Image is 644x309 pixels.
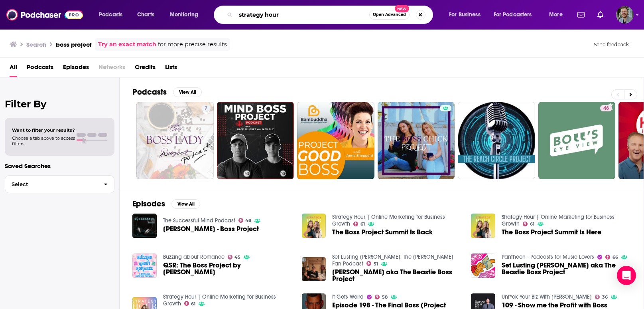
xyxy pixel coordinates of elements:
a: Strategy Hour | Online Marketing for Business Growth [502,214,614,227]
div: Search podcasts, credits, & more... [221,6,441,24]
a: 46 [538,102,616,179]
span: Networks [98,61,125,77]
span: More [549,9,563,20]
span: [PERSON_NAME] - Boss Project [163,226,259,232]
h2: Episodes [132,199,165,209]
a: Lists [165,61,177,77]
span: 36 [602,295,608,299]
a: Show notifications dropdown [594,8,607,22]
span: 61 [191,302,195,306]
span: 61 [360,222,365,226]
a: PodcastsView All [132,87,202,97]
button: View All [173,87,202,97]
a: 7 [136,102,214,179]
span: Select [5,182,97,187]
span: Set Lusting [PERSON_NAME] aka The Beastie Boss Project [502,262,631,275]
a: All [10,61,17,77]
span: [PERSON_NAME] aka The Beastie Boss Project [332,269,461,282]
span: Choose a tab above to access filters. [12,135,75,147]
span: 51 [374,262,378,266]
a: 7 [201,105,211,111]
button: open menu [488,8,544,21]
a: It Gets Weird [332,293,364,300]
a: 46 [600,105,612,111]
span: Podcasts [99,9,122,20]
a: 45 [228,255,241,259]
span: 7 [205,105,207,113]
a: 51 [366,261,378,266]
span: 46 [603,105,609,113]
a: The Boss Project Summit Is Here [502,229,601,236]
a: The Boss Project Summit Is Back [332,229,433,236]
button: open menu [164,8,209,21]
a: Podcasts [27,61,53,77]
button: open menu [544,8,573,21]
a: Set Lusting Bruce: The Bruce Springsteen Fan Podcast [332,254,453,267]
img: The Boss Project Summit Is Back [302,214,326,238]
a: Try an exact match [98,40,156,49]
span: New [395,5,409,12]
p: Saved Searches [5,162,114,170]
span: for more precise results [158,40,227,49]
span: Want to filter your results? [12,127,75,133]
span: 48 [245,219,251,222]
a: 61 [353,222,365,226]
button: open menu [93,8,133,21]
span: For Podcasters [494,9,532,20]
h3: Search [26,41,46,48]
a: Charts [132,8,159,21]
a: 61 [184,301,196,306]
a: 61 [523,222,534,226]
a: Abagail Pumphrey - Boss Project [163,226,259,232]
a: Podchaser - Follow, Share and Rate Podcasts [6,7,83,22]
a: Tom aka The Beastie Boss Project [332,269,461,282]
img: User Profile [616,6,634,24]
span: Logged in as bob48022 [616,6,634,24]
a: 48 [238,218,252,223]
img: Set Lusting Bruce - Tom aka The Beastie Boss Project [471,254,495,278]
img: The Boss Project Summit Is Here [471,214,495,238]
span: 58 [382,295,388,299]
a: QSR: The Boss Project by Vi Keeland [163,262,292,275]
a: Show notifications dropdown [574,8,588,22]
button: Show profile menu [616,6,634,24]
a: Strategy Hour | Online Marketing for Business Growth [163,293,276,307]
a: 36 [595,295,608,299]
button: Select [5,175,114,193]
h3: boss project [56,41,92,48]
img: Abagail Pumphrey - Boss Project [132,214,157,238]
a: Episodes [63,61,89,77]
a: 58 [375,295,388,299]
div: Open Intercom Messenger [617,266,636,285]
a: Set Lusting Bruce - Tom aka The Beastie Boss Project [502,262,631,275]
span: Open Advanced [373,13,406,17]
button: open menu [443,8,490,21]
a: Strategy Hour | Online Marketing for Business Growth [332,214,445,227]
span: For Business [449,9,481,20]
h2: Filter By [5,98,114,110]
button: Send feedback [591,41,631,48]
img: Tom aka The Beastie Boss Project [302,257,326,281]
a: Pantheon - Podcasts for Music Lovers [502,254,594,260]
img: QSR: The Boss Project by Vi Keeland [132,254,157,278]
span: QSR: The Boss Project by [PERSON_NAME] [163,262,292,275]
a: Unf*ck Your Biz With Braden [502,293,592,300]
a: 66 [605,255,618,259]
h2: Podcasts [132,87,167,97]
input: Search podcasts, credits, & more... [236,8,369,21]
span: Monitoring [170,9,198,20]
button: Open AdvancedNew [369,10,410,20]
a: Credits [135,61,156,77]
